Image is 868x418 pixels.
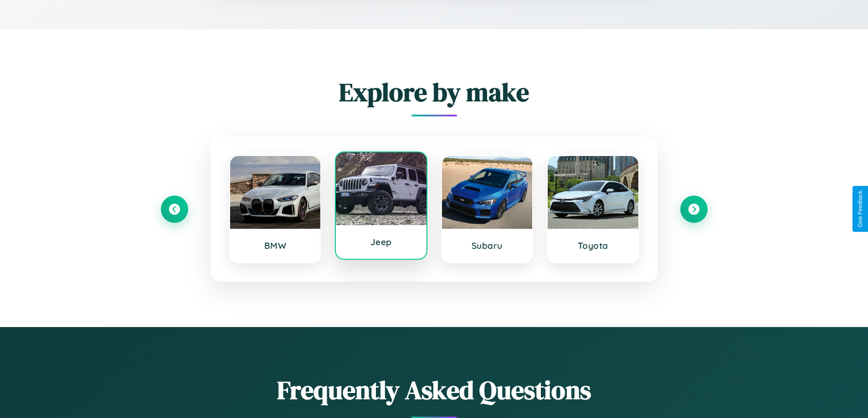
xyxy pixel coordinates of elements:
[345,237,417,247] h3: Jeep
[451,240,524,251] h3: Subaru
[239,240,312,251] h3: BMW
[857,191,863,227] div: Give Feedback
[161,373,708,408] h2: Frequently Asked Questions
[161,75,708,110] h2: Explore by make
[557,240,629,251] h3: Toyota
